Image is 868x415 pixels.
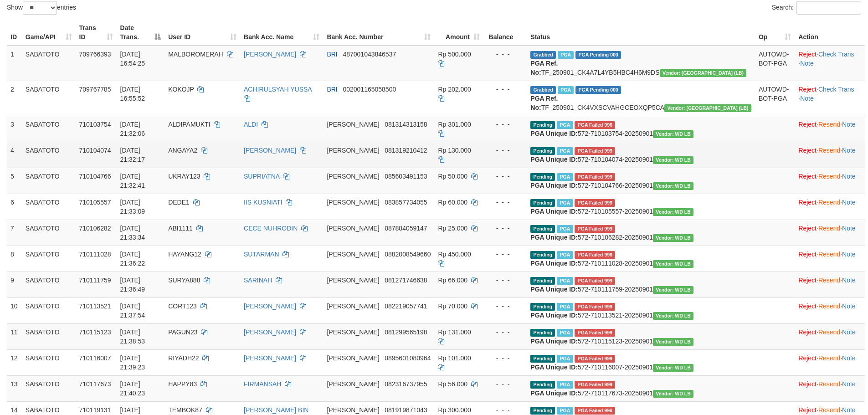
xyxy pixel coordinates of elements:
a: [PERSON_NAME] [244,147,296,154]
span: PGA Error [575,225,615,233]
span: TEMBOK87 [168,406,202,414]
a: FIRMANSAH [244,380,281,388]
span: Marked by athcs1 [557,225,573,233]
a: Note [842,302,856,310]
a: Reject [798,173,817,180]
span: Pending [530,277,555,285]
span: Rp 301.000 [438,121,471,128]
th: Date Trans.: activate to sort column descending [117,20,165,46]
td: 572-710113521-20250901 [527,297,755,323]
a: Resend [818,199,840,206]
a: Check Trans [818,51,854,58]
a: [PERSON_NAME] [244,302,296,310]
select: Showentries [23,1,57,15]
span: Marked by athcs1 [557,251,573,259]
th: Balance [483,20,527,46]
span: Copy 081299565198 to clipboard [385,328,427,336]
b: PGA Unique ID: [530,260,578,267]
a: Check Trans [818,86,854,93]
a: Reject [798,302,817,310]
td: · · [795,168,865,194]
b: PGA Unique ID: [530,156,578,163]
span: Marked by athcs1 [557,381,573,389]
div: - - - [487,172,523,181]
td: 572-710111028-20250901 [527,246,755,272]
b: PGA Unique ID: [530,182,578,189]
b: PGA Unique ID: [530,389,578,397]
span: Rp 70.000 [438,302,467,310]
span: Vendor URL: https://dashboard.q2checkout.com/secure [653,364,693,372]
a: Note [842,328,856,336]
div: - - - [487,276,523,285]
span: PGA Error [575,303,615,311]
span: Pending [530,147,555,155]
a: Resend [818,277,840,284]
span: Copy 002001165058500 to clipboard [343,86,396,93]
span: Vendor URL: https://dashboard.q2checkout.com/secure [653,156,693,164]
a: Resend [818,354,840,362]
span: Vendor URL: https://dashboard.q2checkout.com/secure [653,312,693,320]
span: Copy 085603491153 to clipboard [385,173,427,180]
td: SABATOTO [22,81,76,116]
span: Rp 300.000 [438,406,471,414]
span: PGA Error [575,277,615,285]
span: PGA Error [575,199,615,207]
a: Note [800,95,814,102]
span: [PERSON_NAME] [327,225,379,232]
th: Status [527,20,755,46]
a: Reject [798,354,817,362]
div: - - - [487,146,523,155]
div: - - - [487,379,523,389]
div: - - - [487,405,523,415]
td: 1 [7,46,22,81]
span: Vendor URL: https://dashboard.q2checkout.com/secure [660,69,747,77]
span: Pending [530,355,555,363]
div: - - - [487,250,523,259]
span: Copy 081919871043 to clipboard [385,406,427,414]
td: · · [795,272,865,297]
td: SABATOTO [22,46,76,81]
span: PGA Error [575,329,615,337]
a: CECE NUHRODIN [244,225,298,232]
label: Search: [772,1,861,15]
td: · · [795,246,865,272]
span: Copy 0895601080964 to clipboard [385,354,431,362]
td: AUTOWD-BOT-PGA [755,46,795,81]
a: Reject [798,51,817,58]
span: Rp 202.000 [438,86,471,93]
td: · · [795,349,865,375]
span: RIYADH22 [168,354,199,362]
span: Copy 083857734055 to clipboard [385,199,427,206]
th: Bank Acc. Number: activate to sort column ascending [323,20,434,46]
span: Rp 131.000 [438,328,471,336]
td: 572-710111759-20250901 [527,272,755,297]
th: ID [7,20,22,46]
span: Marked by athcs1 [557,147,573,155]
td: · · [795,297,865,323]
label: Show entries [7,1,76,15]
span: HAPPY83 [168,380,197,388]
a: ACHIRULSYAH YUSSA [244,86,312,93]
a: Note [842,121,856,128]
span: MALBOROMERAH [168,51,223,58]
span: KOKOJP [168,86,194,93]
span: Rp 60.000 [438,199,467,206]
td: · · [795,220,865,246]
a: Note [842,225,856,232]
span: PGA Error [575,251,615,259]
span: [PERSON_NAME] [327,121,379,128]
a: Note [842,173,856,180]
td: 2 [7,81,22,116]
a: Resend [818,380,840,388]
div: - - - [487,328,523,337]
a: SUTARMAN [244,251,279,258]
a: Note [842,277,856,284]
a: Resend [818,173,840,180]
a: Resend [818,328,840,336]
a: Note [842,251,856,258]
b: PGA Unique ID: [530,286,578,293]
a: ALDI [244,121,258,128]
a: Note [842,147,856,154]
a: Reject [798,199,817,206]
th: Bank Acc. Name: activate to sort column ascending [240,20,323,46]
